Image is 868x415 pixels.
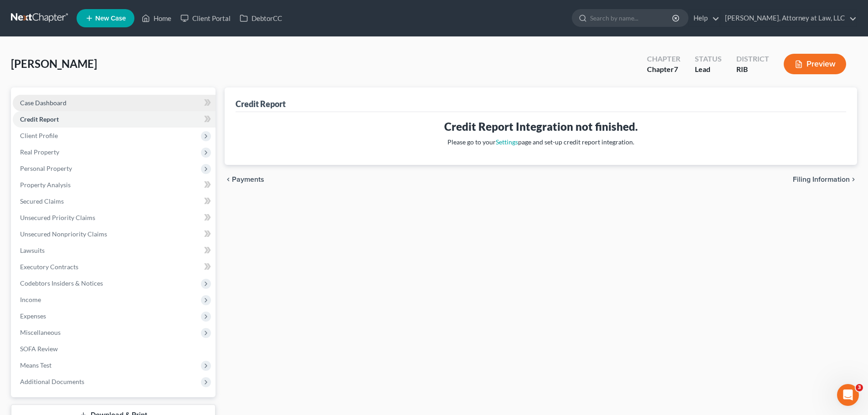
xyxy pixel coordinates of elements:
[793,176,857,183] button: Filing Information chevron_right
[689,10,719,26] a: Help
[20,279,103,287] span: Codebtors Insiders & Notices
[647,64,680,75] div: Chapter
[695,54,722,64] div: Status
[793,176,850,183] span: Filing Information
[20,164,72,172] span: Personal Property
[20,214,95,221] span: Unsecured Priority Claims
[20,345,58,353] span: SOFA Review
[13,341,216,357] a: SOFA Review
[243,119,839,134] h3: Credit Report Integration not finished.
[13,259,216,275] a: Executory Contracts
[20,132,58,139] span: Client Profile
[20,328,61,336] span: Miscellaneous
[225,176,232,183] i: chevron_left
[13,95,216,111] a: Case Dashboard
[95,15,126,22] span: New Case
[11,57,97,70] span: [PERSON_NAME]
[856,384,863,391] span: 3
[20,99,67,107] span: Case Dashboard
[590,10,673,26] input: Search by name...
[20,246,45,254] span: Lawsuits
[13,177,216,193] a: Property Analysis
[236,98,286,109] div: Credit Report
[695,64,722,75] div: Lead
[20,181,71,189] span: Property Analysis
[736,54,769,64] div: District
[13,111,216,128] a: Credit Report
[235,10,287,26] a: DebtorCC
[674,65,678,73] span: 7
[225,176,264,183] button: chevron_left Payments
[20,115,59,123] span: Credit Report
[20,296,41,303] span: Income
[20,361,51,369] span: Means Test
[13,210,216,226] a: Unsecured Priority Claims
[837,384,859,406] iframe: Intercom live chat
[13,193,216,210] a: Secured Claims
[850,176,857,183] i: chevron_right
[720,10,857,26] a: [PERSON_NAME], Attorney at Law, LLC
[647,54,680,64] div: Chapter
[13,242,216,259] a: Lawsuits
[232,176,264,183] span: Payments
[13,226,216,242] a: Unsecured Nonpriority Claims
[243,138,839,147] p: Please go to your page and set-up credit report integration.
[736,64,769,75] div: RIB
[496,138,518,146] a: Settings
[784,54,846,74] button: Preview
[20,263,78,271] span: Executory Contracts
[20,148,59,156] span: Real Property
[137,10,176,26] a: Home
[20,230,107,238] span: Unsecured Nonpriority Claims
[20,378,84,385] span: Additional Documents
[20,197,64,205] span: Secured Claims
[20,312,46,320] span: Expenses
[176,10,235,26] a: Client Portal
